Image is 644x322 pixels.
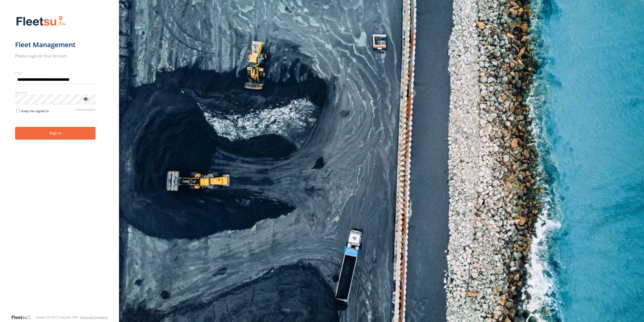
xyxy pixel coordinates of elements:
a: Forgot password? [75,108,96,113]
div: Version: 307.00 [36,316,55,319]
label: Password [15,90,96,94]
a: Terms and Conditions [80,316,108,319]
div: © Copyright 2025 - [56,316,108,319]
a: Visit our Website [11,315,35,320]
div: ViewPassword [83,96,88,101]
img: Fleetsu [15,15,67,28]
button: Sign in [15,127,96,140]
form: main [15,13,104,314]
label: Email [15,71,96,75]
input: Keep me signed in [16,109,20,112]
h1: Fleet Management [15,40,96,49]
h2: Please Login to Your Account [15,53,96,58]
span: Keep me signed in [21,109,49,113]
